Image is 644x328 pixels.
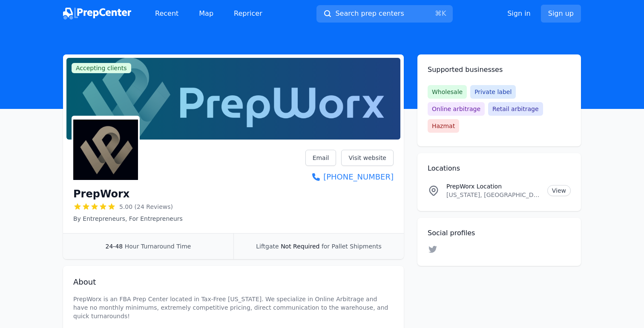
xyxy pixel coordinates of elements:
a: Repricer [227,5,269,22]
p: [US_STATE], [GEOGRAPHIC_DATA] [446,191,540,199]
span: 24-48 [106,243,123,250]
span: 5.00 (24 Reviews) [119,203,173,211]
span: Not Required [281,243,319,250]
span: Online arbitrage [428,102,485,116]
h2: About [73,276,394,288]
span: Search prep centers [335,9,404,19]
p: By Entrepreneurs, For Entrepreneurs [73,214,183,223]
button: Search prep centers⌘K [316,5,453,23]
span: for Pallet Shipments [322,243,382,250]
a: Email [305,150,336,166]
span: Hour Turnaround Time [125,243,191,250]
kbd: ⌘ [435,9,442,17]
img: PrepWorx [73,117,138,182]
a: Sign in [507,9,531,19]
h2: Social profiles [428,228,571,238]
h2: Locations [428,163,571,174]
span: Retail arbitrage [488,102,543,116]
a: [PHONE_NUMBER] [305,171,394,183]
p: PrepWorx is an FBA Prep Center located in Tax-Free [US_STATE]. We specialize in Online Arbitrage ... [73,295,394,320]
span: Private label [470,85,516,99]
h2: Supported businesses [428,65,571,75]
a: Map [192,5,220,22]
p: PrepWorx Location [446,182,540,191]
a: Sign up [541,5,581,23]
a: Visit website [341,150,394,166]
kbd: K [442,9,446,17]
span: Hazmat [428,119,459,133]
img: PrepCenter [63,8,131,20]
h1: PrepWorx [73,187,129,201]
span: Accepting clients [72,63,131,73]
a: Recent [148,5,185,22]
span: Liftgate [256,243,279,250]
span: Wholesale [428,85,467,99]
a: View [547,185,571,196]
